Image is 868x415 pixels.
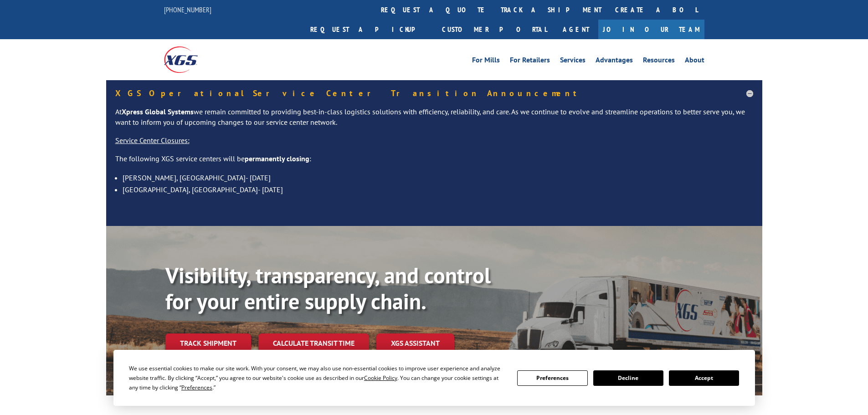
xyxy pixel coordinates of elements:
[685,56,704,67] a: About
[376,333,454,353] a: XGS ASSISTANT
[115,107,753,136] p: At we remain committed to providing best-in-class logistics solutions with efficiency, reliabilit...
[165,261,491,316] b: Visibility, transparency, and control for your entire supply chain.
[115,136,190,145] u: Service Center Closures:
[435,20,554,39] a: Customer Portal
[113,350,755,406] div: Cookie Consent Prompt
[472,56,500,67] a: For Mills
[115,154,753,172] p: The following XGS service centers will be :
[364,374,397,382] span: Cookie Policy
[517,370,587,386] button: Preferences
[554,20,598,39] a: Agent
[115,89,753,97] h5: XGS Operational Service Center Transition Announcement
[669,370,739,386] button: Accept
[593,370,663,386] button: Decline
[245,154,309,163] strong: permanently closing
[598,20,704,39] a: Join Our Team
[123,184,753,195] li: [GEOGRAPHIC_DATA], [GEOGRAPHIC_DATA]- [DATE]
[181,384,212,391] span: Preferences
[129,364,506,392] div: We use essential cookies to make our site work. With your consent, we may also use non-essential ...
[123,172,753,184] li: [PERSON_NAME], [GEOGRAPHIC_DATA]- [DATE]
[510,56,550,67] a: For Retailers
[164,5,211,14] a: [PHONE_NUMBER]
[560,56,586,67] a: Services
[596,56,633,67] a: Advantages
[165,333,251,353] a: Track shipment
[122,107,194,116] strong: Xpress Global Systems
[303,20,435,39] a: Request a pickup
[258,333,369,353] a: Calculate transit time
[643,56,675,67] a: Resources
